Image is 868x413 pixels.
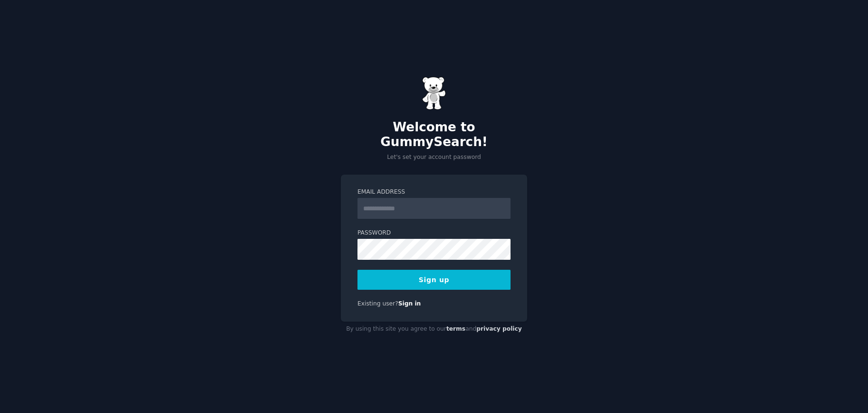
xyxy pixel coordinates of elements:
button: Sign up [357,270,511,290]
label: Password [357,229,511,237]
label: Email Address [357,188,511,197]
h2: Welcome to GummySearch! [341,120,527,150]
img: Gummy Bear [422,77,446,110]
a: terms [446,325,465,332]
div: By using this site you agree to our and [341,322,527,337]
a: privacy policy [476,325,522,332]
a: Sign in [398,300,421,307]
span: Existing user? [357,300,398,307]
p: Let's set your account password [341,153,527,162]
